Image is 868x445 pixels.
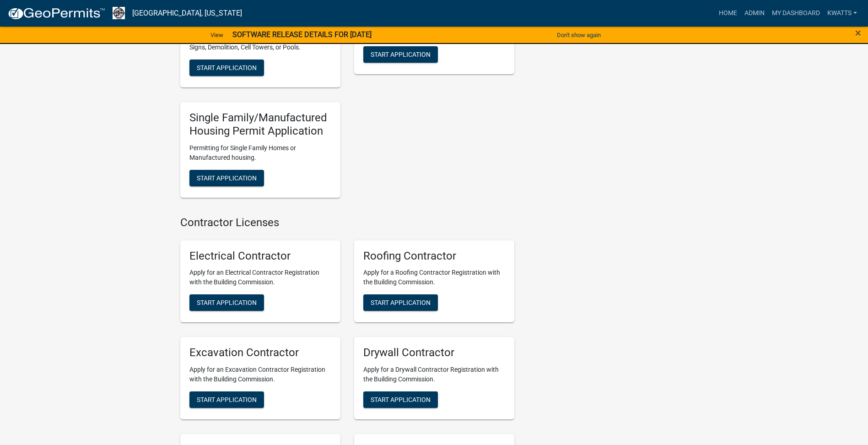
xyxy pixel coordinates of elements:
[132,5,242,21] a: [GEOGRAPHIC_DATA], [US_STATE]
[371,299,431,306] span: Start Application
[855,27,861,38] button: Close
[715,5,741,22] a: Home
[371,396,431,403] span: Start Application
[189,111,331,138] h5: Single Family/Manufactured Housing Permit Application
[113,7,125,19] img: Newton County, Indiana
[363,294,438,311] button: Start Application
[768,5,824,22] a: My Dashboard
[363,346,505,359] h5: Drywall Contractor
[371,51,431,58] span: Start Application
[197,174,257,181] span: Start Application
[363,391,438,408] button: Start Application
[363,250,505,263] h5: Roofing Contractor
[189,268,331,287] p: Apply for an Electrical Contractor Registration with the Building Commission.
[197,64,257,71] span: Start Application
[553,27,604,43] button: Don't show again
[189,170,264,186] button: Start Application
[197,299,257,306] span: Start Application
[363,268,505,287] p: Apply for a Roofing Contractor Registration with the Building Commission.
[363,365,505,384] p: Apply for a Drywall Contractor Registration with the Building Commission.
[189,250,331,263] h5: Electrical Contractor
[189,294,264,311] button: Start Application
[189,143,331,163] p: Permitting for Single Family Homes or Manufactured housing.
[189,60,264,76] button: Start Application
[824,5,861,22] a: Kwatts
[189,365,331,384] p: Apply for an Excavation Contractor Registration with the Building Commission.
[741,5,768,22] a: Admin
[197,396,257,403] span: Start Application
[189,391,264,408] button: Start Application
[189,346,331,359] h5: Excavation Contractor
[363,46,438,63] button: Start Application
[180,216,514,229] h4: Contractor Licenses
[855,27,861,39] span: ×
[207,27,227,43] a: View
[232,30,372,39] strong: SOFTWARE RELEASE DETAILS FOR [DATE]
